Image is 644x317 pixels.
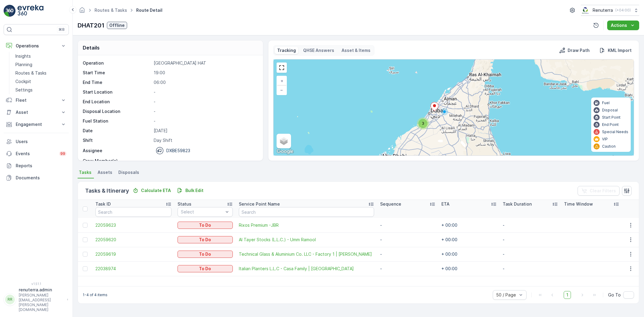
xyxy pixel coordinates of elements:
a: Zoom Out [277,85,286,94]
p: Task Duration [503,201,532,207]
div: RR [5,295,15,304]
div: Toggle Row Selected [83,223,88,228]
p: Details [83,44,100,51]
p: Fuel Station [83,118,151,124]
p: To Do [199,237,211,243]
img: Google [275,148,295,155]
button: Engagement [4,118,69,130]
p: Disposal [602,108,618,113]
p: Draw Path [568,47,590,53]
span: v 1.51.1 [4,282,69,286]
a: Layers [277,134,290,148]
p: Start Point [602,115,620,120]
a: Cockpit [13,77,69,86]
p: Insights [15,53,31,59]
input: Search [95,207,171,217]
div: Toggle Row Selected [83,266,88,271]
span: Disposals [118,169,139,175]
button: Renuterra(+04:00) [581,5,639,16]
img: logo_light-DOdMpM7g.png [18,5,43,17]
a: Settings [13,86,69,94]
p: - [154,108,257,114]
td: - [500,232,561,247]
span: 1 [564,291,571,299]
a: Al Tayer Stocks (L.L.C.) - Umm Ramool [239,237,374,243]
button: To Do [178,265,233,272]
p: ⌘B [59,27,65,32]
p: Tracking [277,47,296,53]
p: Caution [602,144,616,149]
span: Route Detail [135,7,164,13]
td: - [377,247,438,261]
td: - [500,218,561,232]
td: + 00:00 [438,247,500,261]
td: - [500,261,561,276]
p: ETA [441,201,450,207]
button: Calculate ETA [130,187,173,194]
div: Toggle Row Selected [83,237,88,242]
p: Status [178,201,191,207]
a: Italian Planters L.L.C - Casa Family | Motor City [239,266,374,272]
button: RRrenuterra.admin[PERSON_NAME][EMAIL_ADDRESS][PERSON_NAME][DOMAIN_NAME] [4,287,69,312]
p: Routes & Tasks [15,70,46,76]
p: Time Window [564,201,593,207]
a: Homepage [79,9,85,14]
p: DXBE59823 [166,148,190,154]
a: Reports [4,160,69,172]
p: [GEOGRAPHIC_DATA] HAT [154,60,257,66]
td: - [377,232,438,247]
p: Asset & Items [341,47,370,53]
p: DHAT201 [78,21,104,30]
p: Disposal Location [83,108,151,114]
button: Draw Path [557,47,592,54]
button: Asset [4,106,69,118]
span: Tasks [79,169,91,175]
a: Planning [13,60,69,69]
button: Clear Filters [578,186,620,196]
p: End Location [83,99,151,105]
p: Select [181,209,223,215]
button: To Do [178,236,233,243]
p: - [154,99,257,105]
p: Documents [16,175,66,181]
p: Calculate ETA [141,187,171,194]
td: + 00:00 [438,218,500,232]
p: Settings [15,87,33,93]
p: ( +04:00 ) [615,8,631,13]
a: 22059623 [95,222,171,228]
p: Service Point Name [239,201,280,207]
span: Technical Glass & Aluminium Co. LLC - Factory 1 | [PERSON_NAME] [239,251,374,257]
td: - [377,218,438,232]
div: Toggle Row Selected [83,252,88,257]
p: To Do [199,222,211,228]
p: Users [16,139,66,145]
button: Bulk Edit [175,187,206,194]
a: 22059619 [95,251,171,257]
p: - [154,158,257,164]
p: Assignee [83,148,102,154]
p: Clear Filters [590,188,616,194]
a: Rixos Premium -JBR [239,222,374,228]
p: Events [16,151,56,157]
p: Renuterra [593,7,613,13]
p: Fleet [16,97,57,103]
img: logo [4,5,16,17]
span: 22038974 [95,266,171,272]
span: 22059620 [95,237,171,243]
span: + [280,78,283,83]
td: + 00:00 [438,232,500,247]
p: 19:00 [154,70,257,76]
button: Operations [4,40,69,52]
a: Documents [4,172,69,184]
p: End Point [602,122,619,127]
button: To Do [178,251,233,258]
a: Routes & Tasks [95,8,127,13]
span: 3 [422,121,424,126]
span: Go To [608,292,621,298]
p: QHSE Answers [303,47,334,53]
a: Events99 [4,148,69,160]
p: Date [83,128,151,134]
td: - [500,247,561,261]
